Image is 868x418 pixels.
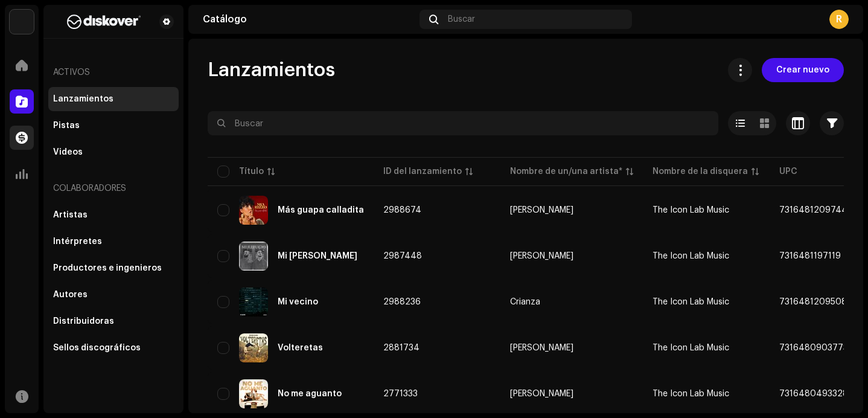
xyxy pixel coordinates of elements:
[239,242,268,271] img: 80b6955f-9a23-4783-9576-eaf2526bc315
[53,147,83,157] div: Videos
[510,166,622,178] div: Nombre de un/una artista*
[448,14,475,24] span: Buscar
[779,344,848,352] span: 7316480903773
[383,252,422,260] span: 2987448
[48,203,179,227] re-m-nav-item: Artistas
[510,206,633,214] span: Mía Rizzo
[510,298,633,306] span: Crianza
[53,14,155,29] img: b627a117-4a24-417a-95e9-2d0c90689367
[53,317,114,326] div: Distribuidoras
[48,140,179,164] re-m-nav-item: Videos
[239,379,268,408] img: 7d3db866-c55b-4dfb-a6f0-64f627f45610
[653,206,729,214] span: The Icon Lab Music
[203,14,415,24] div: Catálogo
[383,344,420,352] span: 2881734
[239,333,268,362] img: c1646872-5ab9-4498-a3da-1673423675e7
[383,390,418,398] span: 2771333
[779,390,848,398] span: 7316480493328
[653,344,729,352] span: The Icon Lab Music
[510,206,573,214] div: [PERSON_NAME]
[53,210,88,220] div: Artistas
[510,390,633,398] span: Hermanos Navarro
[762,58,844,82] button: Crear nuevo
[383,166,462,178] div: ID del lanzamiento
[53,290,88,300] div: Autores
[48,114,179,138] re-m-nav-item: Pistas
[239,166,264,178] div: Título
[779,252,841,260] span: 7316481197119
[510,298,540,306] div: Crianza
[278,206,364,214] div: Más guapa calladita
[653,166,748,178] div: Nombre de la disquera
[653,390,729,398] span: The Icon Lab Music
[278,344,323,352] div: Volteretas
[48,58,179,87] re-a-nav-header: Activos
[48,174,179,203] re-a-nav-header: Colaboradores
[208,58,335,82] span: Lanzamientos
[653,298,729,306] span: The Icon Lab Music
[48,256,179,280] re-m-nav-item: Productores e ingenieros
[383,298,421,306] span: 2988236
[776,58,829,82] span: Crear nuevo
[779,298,847,306] span: 7316481209508
[53,343,141,353] div: Sellos discográficos
[829,10,849,29] div: R
[510,344,573,352] div: [PERSON_NAME]
[208,111,718,135] input: Buscar
[48,87,179,111] re-m-nav-item: Lanzamientos
[278,252,357,260] div: Mi Refugio
[278,298,318,306] div: Mi vecino
[48,336,179,360] re-m-nav-item: Sellos discográficos
[779,206,847,214] span: 7316481209744
[510,252,573,260] div: [PERSON_NAME]
[48,230,179,254] re-m-nav-item: Intérpretes
[510,344,633,352] span: Hermanos Navarro
[10,10,34,34] img: 297a105e-aa6c-4183-9ff4-27133c00f2e2
[653,252,729,260] span: The Icon Lab Music
[510,390,573,398] div: [PERSON_NAME]
[239,196,268,225] img: af22bd7a-30d6-413c-9143-0522f404caa0
[53,94,113,104] div: Lanzamientos
[53,237,102,246] div: Intérpretes
[53,121,80,130] div: Pistas
[53,263,162,273] div: Productores e ingenieros
[278,390,342,398] div: No me aguanto
[48,309,179,333] re-m-nav-item: Distribuidoras
[510,252,633,260] span: Hermanos Navarro
[383,206,421,214] span: 2988674
[48,283,179,307] re-m-nav-item: Autores
[239,288,268,317] img: 9913635d-9650-4eda-b59c-2bb49b23c666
